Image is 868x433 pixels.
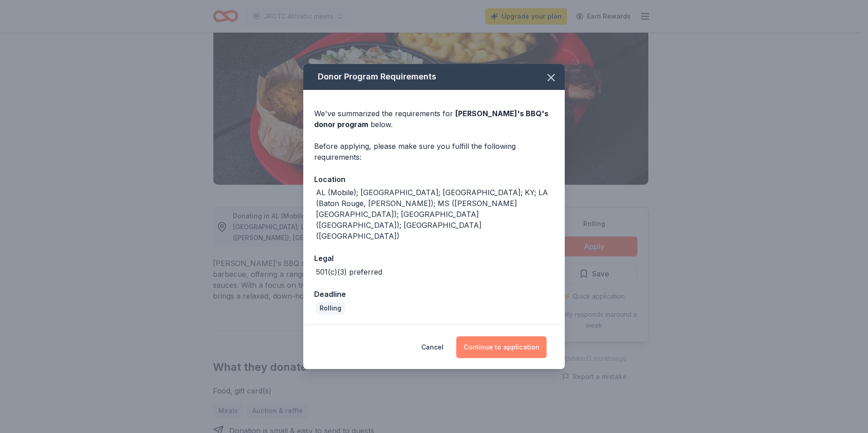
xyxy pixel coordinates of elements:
div: Rolling [316,302,345,315]
div: Location [314,173,554,185]
div: Deadline [314,288,554,300]
div: Donor Program Requirements [303,64,565,90]
div: We've summarized the requirements for below. [314,108,554,130]
div: Legal [314,252,554,264]
button: Continue to application [456,336,547,358]
div: AL (Mobile); [GEOGRAPHIC_DATA]; [GEOGRAPHIC_DATA]; KY; LA (Baton Rouge, [PERSON_NAME]); MS ([PERS... [316,187,554,241]
div: Before applying, please make sure you fulfill the following requirements: [314,141,554,162]
button: Cancel [421,336,444,358]
div: 501(c)(3) preferred [316,266,382,277]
